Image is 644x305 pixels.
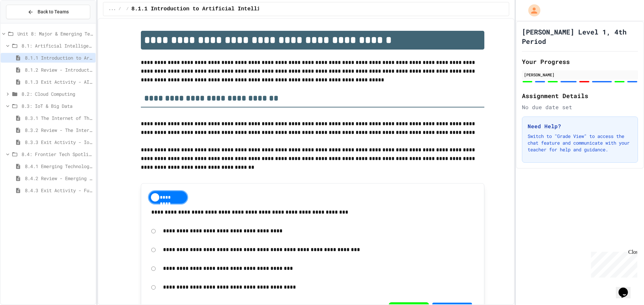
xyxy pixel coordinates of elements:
[21,102,93,109] span: 8.3: IoT & Big Data
[25,163,93,170] span: 8.4.1 Emerging Technologies: Shaping Our Digital Future
[118,6,121,12] span: /
[25,187,93,194] span: 8.4.3 Exit Activity - Future Tech Challenge
[616,278,637,298] iframe: chat widget
[25,139,93,146] span: 8.3.3 Exit Activity - IoT Data Detective Challenge
[588,249,637,278] iframe: chat widget
[528,133,632,153] p: Switch to "Grade View" to access the chat feature and communicate with your teacher for help and ...
[522,27,638,46] h1: [PERSON_NAME] Level 1, 4th Period
[21,90,93,97] span: 8.2: Cloud Computing
[21,151,93,158] span: 8.4: Frontier Tech Spotlight
[17,30,93,37] span: Unit 8: Major & Emerging Technologies
[522,57,638,66] h2: Your Progress
[25,78,93,85] span: 8.1.3 Exit Activity - AI Detective
[522,91,638,100] h2: Assignment Details
[25,175,93,182] span: 8.4.2 Review - Emerging Technologies: Shaping Our Digital Future
[25,115,93,122] span: 8.3.1 The Internet of Things and Big Data: Our Connected Digital World
[126,6,129,12] span: /
[38,8,69,15] span: Back to Teams
[522,103,638,111] div: No due date set
[528,122,632,130] h3: Need Help?
[524,72,636,78] div: [PERSON_NAME]
[25,127,93,134] span: 8.3.2 Review - The Internet of Things and Big Data
[25,66,93,73] span: 8.1.2 Review - Introduction to Artificial Intelligence
[6,5,90,19] button: Back to Teams
[131,5,276,13] span: 8.1.1 Introduction to Artificial Intelligence
[21,42,93,49] span: 8.1: Artificial Intelligence Basics
[25,54,93,61] span: 8.1.1 Introduction to Artificial Intelligence
[521,3,542,18] div: My Account
[3,3,46,43] div: Chat with us now!Close
[109,6,116,12] span: ...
